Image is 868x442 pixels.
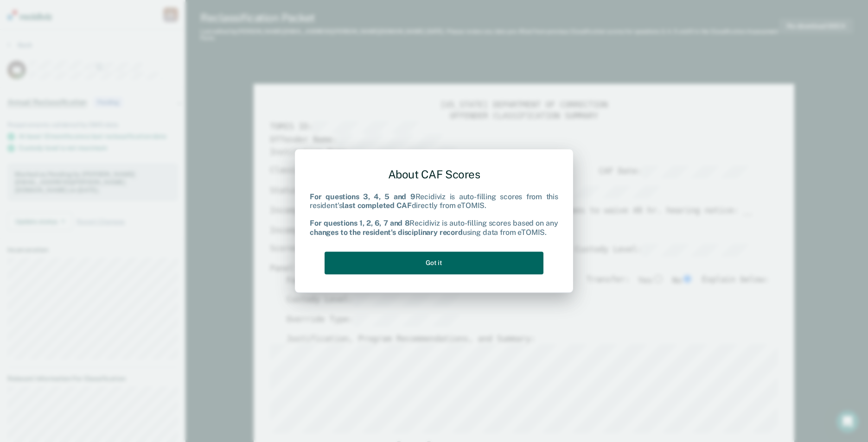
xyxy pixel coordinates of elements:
[342,201,411,210] b: last completed CAF
[310,160,558,189] div: About CAF Scores
[310,219,409,228] b: For questions 1, 2, 6, 7 and 8
[310,192,415,201] b: For questions 3, 4, 5 and 9
[325,252,543,274] button: Got it
[310,192,558,237] div: Recidiviz is auto-filling scores from this resident's directly from eTOMIS. Recidiviz is auto-fil...
[310,228,463,237] b: changes to the resident's disciplinary record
